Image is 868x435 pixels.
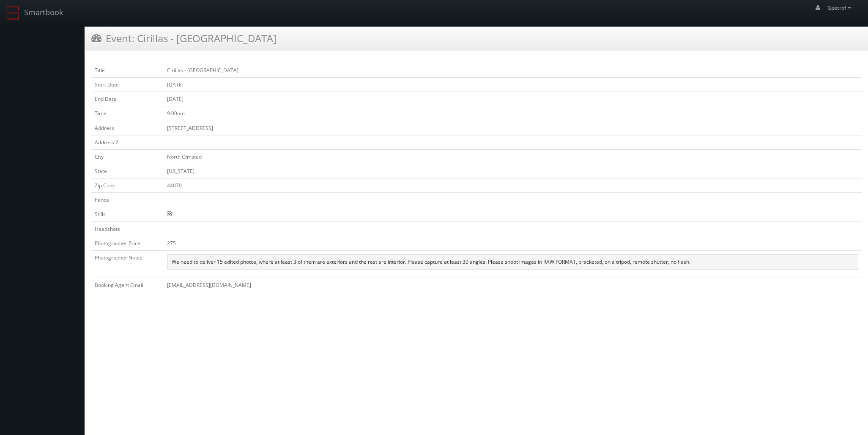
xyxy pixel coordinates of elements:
[91,78,164,92] td: Start Date
[91,278,164,292] td: Booking Agent Email
[91,92,164,106] td: End Date
[164,121,862,135] td: [STREET_ADDRESS]
[164,78,862,92] td: [DATE]
[164,92,862,106] td: [DATE]
[164,278,862,292] td: [EMAIL_ADDRESS][DOMAIN_NAME]
[164,63,862,78] td: Cirillas - [GEOGRAPHIC_DATA]
[91,236,164,250] td: Photographer Price
[91,31,277,46] h3: Event: Cirillas - [GEOGRAPHIC_DATA]
[91,222,164,236] td: Headshots
[164,236,862,250] td: 275
[91,193,164,207] td: Panos
[164,164,862,178] td: [US_STATE]
[91,149,164,164] td: City
[91,135,164,149] td: Address 2
[91,106,164,121] td: Time
[164,106,862,121] td: 9:00am
[167,254,858,270] pre: We need to deliver 15 edited photos, where at least 3 of them are exteriors and the rest are inte...
[91,121,164,135] td: Address
[164,178,862,193] td: 44070
[164,149,862,164] td: North Olmsted
[827,4,854,11] span: Gpetrof
[91,178,164,193] td: Zip Code
[91,63,164,78] td: Title
[91,207,164,222] td: Stills
[91,164,164,178] td: State
[6,6,20,20] img: smartbook-logo.png
[91,250,164,278] td: Photographer Notes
